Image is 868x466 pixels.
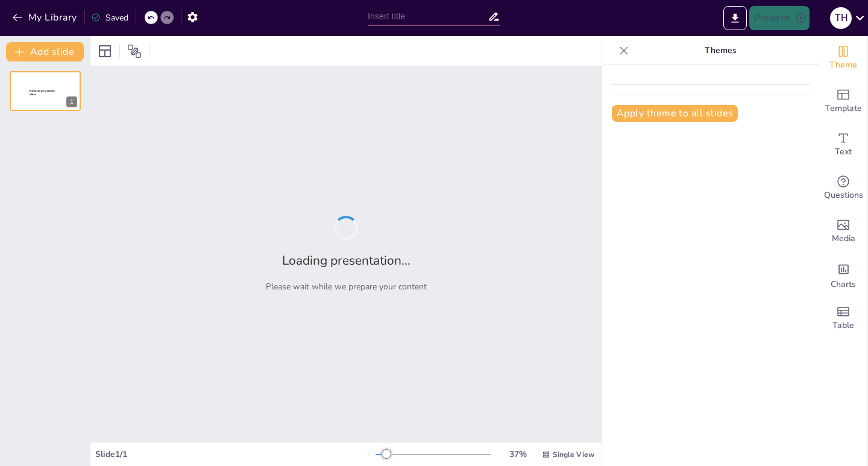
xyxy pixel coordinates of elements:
div: Add images, graphics, shapes or video [819,210,867,253]
button: My Library [9,8,82,27]
div: Add a table [819,297,867,340]
p: Please wait while we prepare your content [266,281,427,292]
div: Sendsteps presentation editor1 [10,71,81,111]
div: Change the overall theme [819,36,867,80]
button: T H [830,6,852,30]
span: Media [832,232,855,245]
div: T H [830,7,852,29]
div: Slide 1 / 1 [95,449,376,460]
span: Theme [829,58,857,72]
button: Present [749,6,810,30]
div: Add text boxes [819,123,867,166]
h2: Loading presentation... [282,252,410,269]
span: Single View [553,450,594,459]
span: Position [127,44,142,58]
button: Apply theme to all slides [612,105,738,122]
span: Template [825,102,862,115]
span: Questions [824,189,863,202]
input: Insert title [368,8,488,25]
div: Saved [91,12,128,24]
div: 37 % [503,449,532,460]
button: Add slide [6,42,84,61]
p: Themes [634,36,807,65]
button: Export to PowerPoint [723,6,747,30]
div: Layout [95,42,115,61]
span: Table [832,319,854,332]
div: 1 [66,96,77,107]
span: Sendsteps presentation editor [30,90,55,96]
div: Add ready made slides [819,80,867,123]
div: Get real-time input from your audience [819,166,867,210]
div: Add charts and graphs [819,253,867,297]
span: Charts [831,278,856,291]
span: Text [835,145,852,159]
